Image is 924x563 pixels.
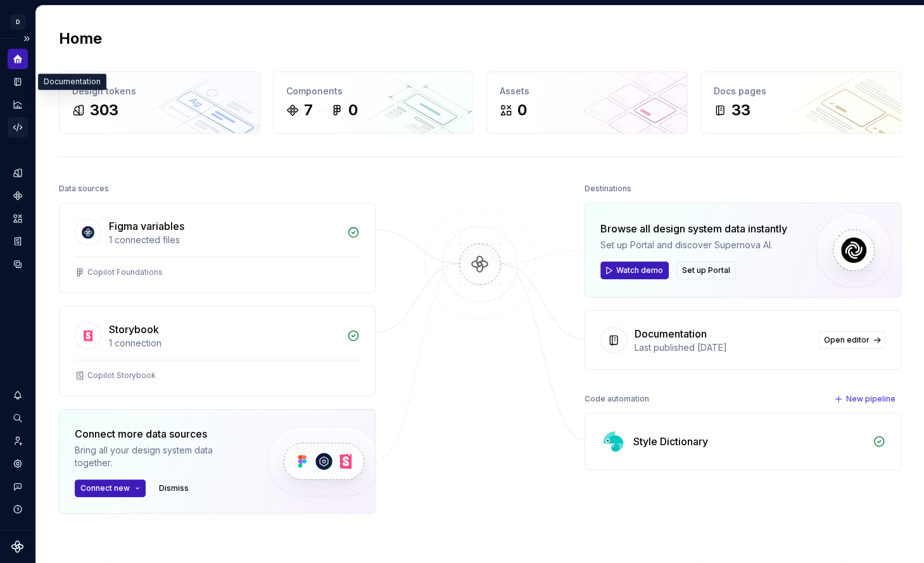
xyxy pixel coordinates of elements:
a: Docs pages33 [700,72,902,134]
button: Set up Portal [676,262,736,279]
div: 7 [304,100,313,120]
div: Documentation [635,326,707,341]
button: D [3,8,33,35]
button: Watch demo [600,262,669,279]
div: Code automation [585,390,649,408]
div: Storybook [109,322,159,337]
div: Last published [DATE] [635,341,811,354]
a: Components70 [273,72,474,134]
a: Invite team [8,431,28,451]
div: Connect more data sources [75,426,246,441]
a: Home [8,49,28,69]
span: Open editor [824,335,870,345]
div: Style Dictionary [633,434,708,449]
button: Connect new [75,479,146,497]
div: 0 [348,100,358,120]
a: Storybook1 connectionCopilot Storybook [59,306,376,396]
div: Figma variables [109,218,184,234]
div: 1 connection [109,337,339,350]
button: Expand sidebar [18,30,35,47]
div: 0 [517,100,527,120]
span: Dismiss [159,483,189,493]
div: Destinations [585,180,631,198]
a: Components [8,186,28,206]
a: Documentation [8,72,28,92]
a: Data sources [8,254,28,274]
a: Storybook stories [8,231,28,251]
span: Watch demo [616,265,663,275]
div: Browse all design system data instantly [600,221,787,236]
h2: Home [59,28,102,49]
button: Notifications [8,385,28,405]
a: Design tokens [8,163,28,183]
div: Bring all your design system data together. [75,444,246,469]
a: Open editor [818,331,885,349]
div: D [10,15,25,30]
div: Documentation [38,73,106,90]
a: Design tokens303 [59,72,260,134]
a: Code automation [8,117,28,137]
div: Assets [500,85,674,98]
a: Settings [8,453,28,474]
div: Design tokens [72,85,247,98]
span: Connect new [80,483,130,493]
a: Assets0 [486,72,688,134]
button: New pipeline [830,390,901,408]
div: 1 connected files [109,234,339,246]
button: Dismiss [153,479,194,497]
div: Components [286,85,461,98]
a: Assets [8,208,28,229]
div: Set up Portal and discover Supernova AI. [600,239,787,251]
svg: Supernova Logo [11,540,24,553]
div: 303 [90,100,118,120]
button: Search ⌘K [8,408,28,428]
a: Figma variables1 connected filesCopilot Foundations [59,203,376,293]
button: Contact support [8,476,28,497]
div: Copilot Storybook [87,370,156,381]
div: 33 [731,100,750,120]
div: Docs pages [714,85,889,98]
a: Analytics [8,94,28,115]
div: Data sources [59,180,109,198]
span: New pipeline [846,394,896,404]
div: Copilot Foundations [87,267,163,277]
span: Set up Portal [682,265,730,275]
